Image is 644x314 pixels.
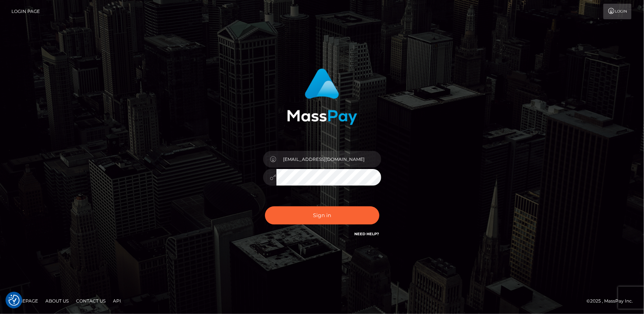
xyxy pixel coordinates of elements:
a: Login Page [11,4,40,19]
input: Username... [276,151,381,168]
img: Revisit consent button [8,295,20,306]
a: API [110,295,124,307]
img: MassPay Login [287,68,357,125]
button: Consent Preferences [8,295,20,306]
a: Contact Us [73,295,109,307]
div: © 2025 , MassPay Inc. [586,297,638,305]
button: Sign in [265,206,379,224]
a: Need Help? [355,232,379,236]
a: Login [603,4,631,19]
a: Homepage [8,295,41,307]
a: About Us [42,295,72,307]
